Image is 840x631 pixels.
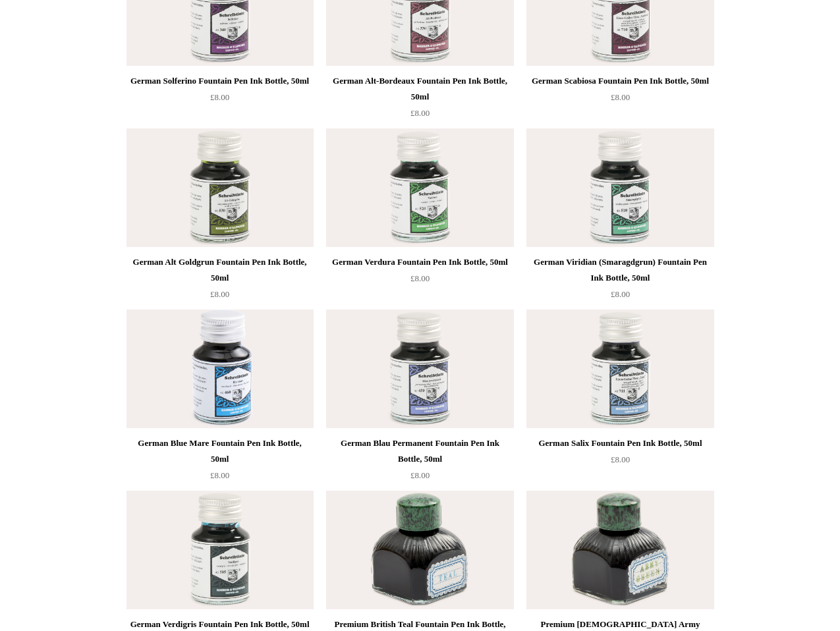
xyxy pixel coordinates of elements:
[326,128,513,247] img: German Verdura Fountain Pen Ink Bottle, 50ml
[126,128,314,247] img: German Alt Goldgrun Fountain Pen Ink Bottle, 50ml
[611,289,630,299] span: £8.00
[410,273,430,283] span: £8.00
[530,254,710,286] div: German Viridian (Smaragdgrun) Fountain Pen Ink Bottle, 50ml
[326,73,513,127] a: German Alt-Bordeaux Fountain Pen Ink Bottle, 50ml £8.00
[126,310,314,428] a: German Blue Mare Fountain Pen Ink Bottle, 50ml German Blue Mare Fountain Pen Ink Bottle, 50ml
[611,92,630,102] span: £8.00
[410,470,430,480] span: £8.00
[126,491,314,609] img: German Verdigris Fountain Pen Ink Bottle, 50ml
[326,491,513,609] img: Premium British Teal Fountain Pen Ink Bottle, 80ml
[126,435,314,489] a: German Blue Mare Fountain Pen Ink Bottle, 50ml £8.00
[526,254,714,308] a: German Viridian (Smaragdgrun) Fountain Pen Ink Bottle, 50ml £8.00
[130,435,310,467] div: German Blue Mare Fountain Pen Ink Bottle, 50ml
[126,254,314,308] a: German Alt Goldgrun Fountain Pen Ink Bottle, 50ml £8.00
[130,254,310,286] div: German Alt Goldgrun Fountain Pen Ink Bottle, 50ml
[526,310,714,428] img: German Salix Fountain Pen Ink Bottle, 50ml
[526,310,714,428] a: German Salix Fountain Pen Ink Bottle, 50ml German Salix Fountain Pen Ink Bottle, 50ml
[526,128,714,247] img: German Viridian (Smaragdgrun) Fountain Pen Ink Bottle, 50ml
[210,470,229,480] span: £8.00
[126,310,314,428] img: German Blue Mare Fountain Pen Ink Bottle, 50ml
[530,73,710,89] div: German Scabiosa Fountain Pen Ink Bottle, 50ml
[526,435,714,489] a: German Salix Fountain Pen Ink Bottle, 50ml £8.00
[126,128,314,247] a: German Alt Goldgrun Fountain Pen Ink Bottle, 50ml German Alt Goldgrun Fountain Pen Ink Bottle, 50ml
[126,491,314,609] a: German Verdigris Fountain Pen Ink Bottle, 50ml German Verdigris Fountain Pen Ink Bottle, 50ml
[526,491,714,609] a: Premium British Army Green Fountain Pen Ink Bottle, 80m Premium British Army Green Fountain Pen I...
[326,310,513,428] a: German Blau Permanent Fountain Pen Ink Bottle, 50ml German Blau Permanent Fountain Pen Ink Bottle...
[326,435,513,489] a: German Blau Permanent Fountain Pen Ink Bottle, 50ml £8.00
[329,435,510,467] div: German Blau Permanent Fountain Pen Ink Bottle, 50ml
[326,128,513,247] a: German Verdura Fountain Pen Ink Bottle, 50ml German Verdura Fountain Pen Ink Bottle, 50ml
[326,310,513,428] img: German Blau Permanent Fountain Pen Ink Bottle, 50ml
[410,108,430,118] span: £8.00
[326,254,513,308] a: German Verdura Fountain Pen Ink Bottle, 50ml £8.00
[210,92,229,102] span: £8.00
[526,73,714,127] a: German Scabiosa Fountain Pen Ink Bottle, 50ml £8.00
[530,435,710,451] div: German Salix Fountain Pen Ink Bottle, 50ml
[326,491,513,609] a: Premium British Teal Fountain Pen Ink Bottle, 80ml Premium British Teal Fountain Pen Ink Bottle, ...
[210,289,229,299] span: £8.00
[126,73,314,127] a: German Solferino Fountain Pen Ink Bottle, 50ml £8.00
[611,454,630,464] span: £8.00
[526,491,714,609] img: Premium British Army Green Fountain Pen Ink Bottle, 80m
[130,73,310,89] div: German Solferino Fountain Pen Ink Bottle, 50ml
[329,73,510,105] div: German Alt-Bordeaux Fountain Pen Ink Bottle, 50ml
[526,128,714,247] a: German Viridian (Smaragdgrun) Fountain Pen Ink Bottle, 50ml German Viridian (Smaragdgrun) Fountai...
[329,254,510,270] div: German Verdura Fountain Pen Ink Bottle, 50ml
